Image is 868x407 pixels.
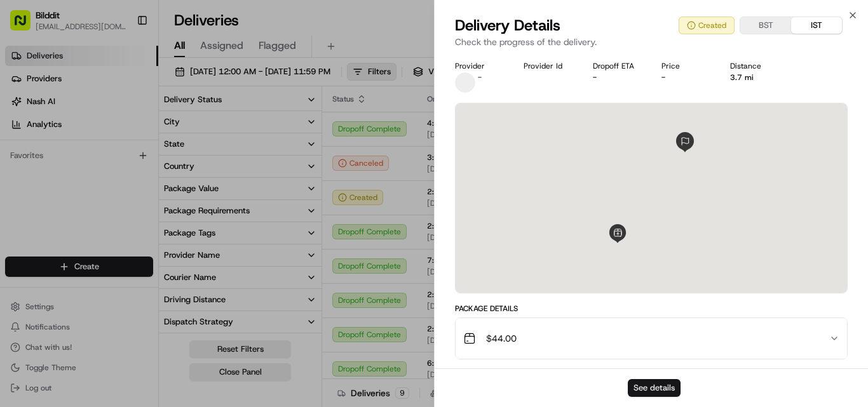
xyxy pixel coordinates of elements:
a: 📗Knowledge Base [8,179,102,202]
span: Knowledge Base [25,184,97,197]
div: We're available if you need us! [43,134,161,144]
button: BST [740,17,791,34]
button: IST [791,17,842,34]
div: - [593,72,641,83]
div: Provider Id [524,61,572,71]
div: 3.7 mi [730,72,778,83]
a: Powered byPylon [90,215,154,225]
button: See details [628,379,681,397]
div: Provider [455,61,503,71]
a: 💻API Documentation [102,179,209,202]
div: Price [661,61,710,71]
div: - [661,72,710,83]
button: $44.00 [456,318,847,359]
span: Delivery Details [455,15,560,36]
span: - [478,72,482,83]
div: 💻 [107,185,118,196]
div: Package Details [455,304,848,314]
div: 📗 [13,185,23,196]
div: Distance [730,61,778,71]
span: Pylon [126,215,154,225]
div: Location Details [455,367,848,377]
div: Start new chat [43,121,208,134]
span: $44.00 [486,332,517,345]
span: API Documentation [120,184,204,197]
input: Clear [33,82,210,95]
img: 1736555255976-a54dd68f-1ca7-489b-9aae-adbdc363a1c4 [13,121,36,144]
div: Dropoff ETA [593,61,641,71]
p: Welcome 👋 [13,51,231,71]
button: Start new chat [216,125,231,140]
button: Created [679,17,735,34]
img: Nash [13,13,38,38]
p: Check the progress of the delivery. [455,36,848,48]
